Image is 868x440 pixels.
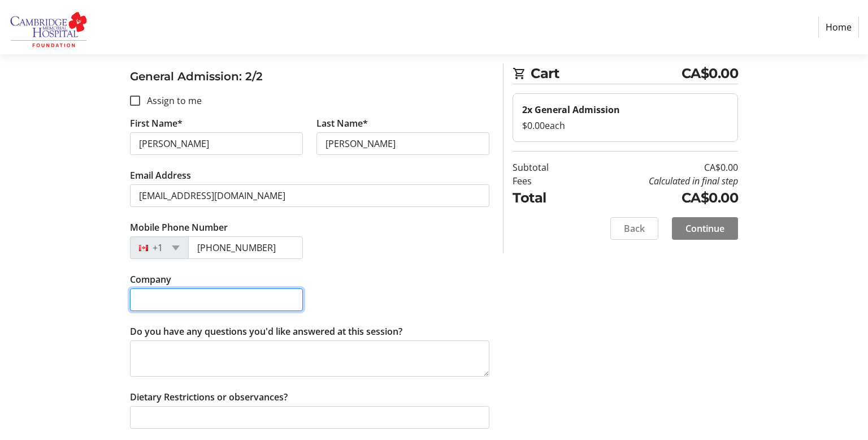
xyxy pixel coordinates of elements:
[130,325,402,338] label: Do you have any questions you'd like answered at this session?
[140,94,202,107] label: Assign to me
[513,188,578,208] td: Total
[578,174,738,188] td: Calculated in final step
[818,16,859,38] a: Home
[130,390,288,404] label: Dietary Restrictions or observances?
[578,161,738,174] td: CA$0.00
[9,5,89,50] img: Cambridge Memorial Hospital Foundation's Logo
[578,188,738,208] td: CA$0.00
[522,119,728,132] div: $0.00 each
[682,63,739,84] span: CA$0.00
[513,174,578,188] td: Fees
[130,117,183,130] label: First Name*
[522,103,620,116] strong: 2x General Admission
[130,169,191,182] label: Email Address
[531,63,682,84] span: Cart
[188,236,303,259] input: (506) 234-5678
[513,161,578,174] td: Subtotal
[130,68,489,85] h3: General Admission: 2/2
[685,222,724,235] span: Continue
[672,217,738,240] button: Continue
[316,117,368,130] label: Last Name*
[130,221,228,234] label: Mobile Phone Number
[624,222,645,235] span: Back
[130,273,171,286] label: Company
[610,217,658,240] button: Back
